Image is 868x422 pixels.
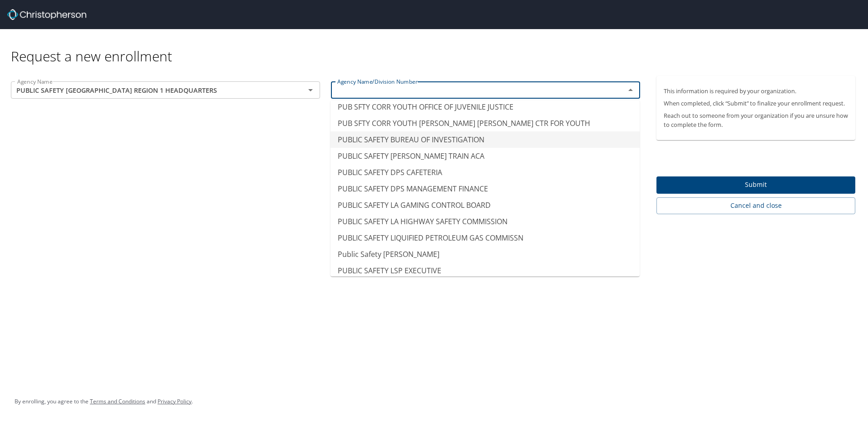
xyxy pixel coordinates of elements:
li: PUBLIC SAFETY DPS MANAGEMENT FINANCE [330,181,640,197]
li: PUBLIC SAFETY LA HIGHWAY SAFETY COMMISSION [330,213,640,230]
li: PUBLIC SAFETY LA GAMING CONTROL BOARD [330,197,640,213]
button: Submit [656,176,855,194]
li: PUB SFTY CORR YOUTH [PERSON_NAME] [PERSON_NAME] CTR FOR YOUTH [330,115,640,131]
button: Close [624,84,637,96]
li: PUB SFTY CORR YOUTH OFFICE OF JUVENILE JUSTICE [330,99,640,115]
a: Terms and Conditions [90,397,145,405]
a: Privacy Policy [158,397,192,405]
p: When completed, click “Submit” to finalize your enrollment request. [664,99,848,108]
li: PUBLIC SAFETY [PERSON_NAME] TRAIN ACA [330,148,640,164]
li: PUBLIC SAFETY BUREAU OF INVESTIGATION [330,131,640,148]
li: PUBLIC SAFETY DPS CAFETERIA [330,164,640,181]
img: cbt logo [7,9,86,20]
span: Submit [664,179,848,191]
span: Cancel and close [664,200,848,211]
div: By enrolling, you agree to the and . [15,390,193,413]
p: Reach out to someone from your organization if you are unsure how to complete the form. [664,111,848,129]
li: PUBLIC SAFETY LIQUIFIED PETROLEUM GAS COMMISSN [330,230,640,246]
li: Public Safety [PERSON_NAME] [330,246,640,262]
div: Request a new enrollment [11,29,863,65]
button: Cancel and close [656,197,855,214]
p: This information is required by your organization. [664,87,848,95]
button: Open [304,84,317,96]
li: PUBLIC SAFETY LSP EXECUTIVE [330,262,640,279]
